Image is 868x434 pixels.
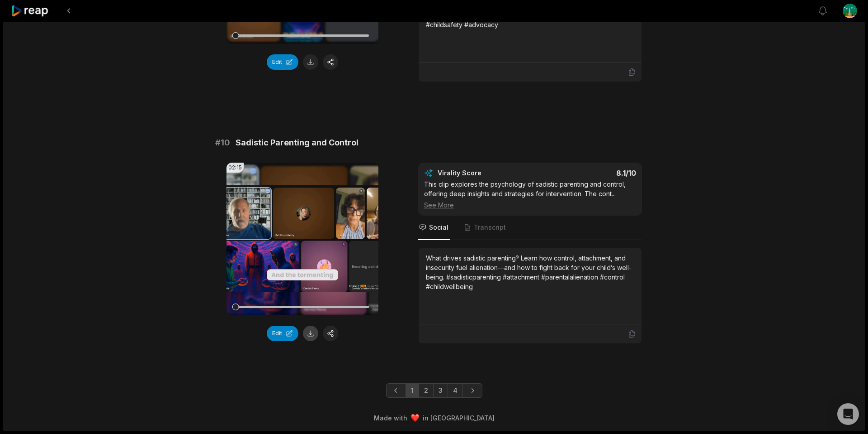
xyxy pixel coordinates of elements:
div: Made with in [GEOGRAPHIC_DATA] [11,413,857,423]
span: Social [429,223,448,232]
ul: Pagination [386,383,482,398]
div: See More [424,200,636,210]
a: Page 1 is your current page [406,383,419,398]
a: Page 3 [433,383,448,398]
span: # 10 [215,136,230,149]
button: Edit [267,326,298,341]
div: This clip explores the psychology of sadistic parenting and control, offering deep insights and s... [424,179,636,210]
div: 8.1 /10 [539,169,636,178]
img: heart emoji [411,414,419,422]
div: Open Intercom Messenger [837,403,859,425]
span: Sadistic Parenting and Control [236,136,359,149]
a: Page 4 [448,383,463,398]
div: What drives sadistic parenting? Learn how control, attachment, and insecurity fuel alienation—and... [426,253,634,291]
button: Edit [267,54,298,70]
a: Page 2 [419,383,434,398]
nav: Tabs [418,216,642,240]
div: Virality Score [438,169,535,178]
a: Next page [462,383,482,398]
video: Your browser does not support mp4 format. [226,163,378,315]
span: Transcript [474,223,506,232]
a: Previous page [386,383,406,398]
